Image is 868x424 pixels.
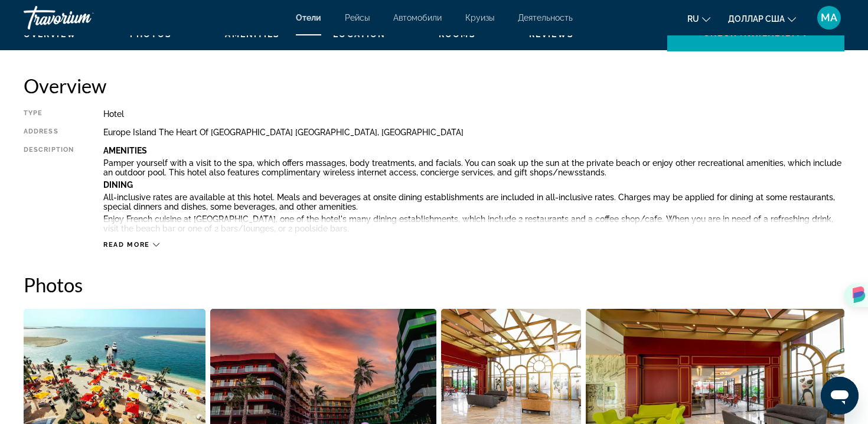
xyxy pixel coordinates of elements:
[24,74,844,97] h2: Overview
[103,193,844,211] p: All-inclusive rates are available at this hotel. Meals and beverages at onsite dining establishme...
[24,146,74,234] div: Description
[518,13,573,22] a: Деятельность
[687,14,699,24] font: ru
[296,13,321,22] a: Отели
[814,5,844,30] button: Меню пользователя
[687,10,710,27] button: Изменить язык
[821,377,859,415] iframe: Кнопка запуска окна обмена сообщениями
[393,13,442,22] a: Автомобили
[821,11,837,24] font: МА
[345,13,370,22] a: Рейсы
[103,240,159,249] button: Read more
[103,109,844,119] div: Hotel
[24,2,142,33] a: Травориум
[103,180,133,190] b: Dining
[24,273,844,296] h2: Photos
[103,128,844,137] div: Europe Island The Heart Of [GEOGRAPHIC_DATA] [GEOGRAPHIC_DATA], [GEOGRAPHIC_DATA]
[103,241,150,249] span: Read more
[24,109,74,119] div: Type
[103,158,844,177] p: Pamper yourself with a visit to the spa, which offers massages, body treatments, and facials. You...
[728,14,785,24] font: доллар США
[103,214,844,233] p: Enjoy French cuisine at [GEOGRAPHIC_DATA], one of the hotel's many dining establishments, which i...
[24,128,74,137] div: Address
[728,10,796,27] button: Изменить валюту
[465,13,494,22] a: Круизы
[103,146,147,155] b: Amenities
